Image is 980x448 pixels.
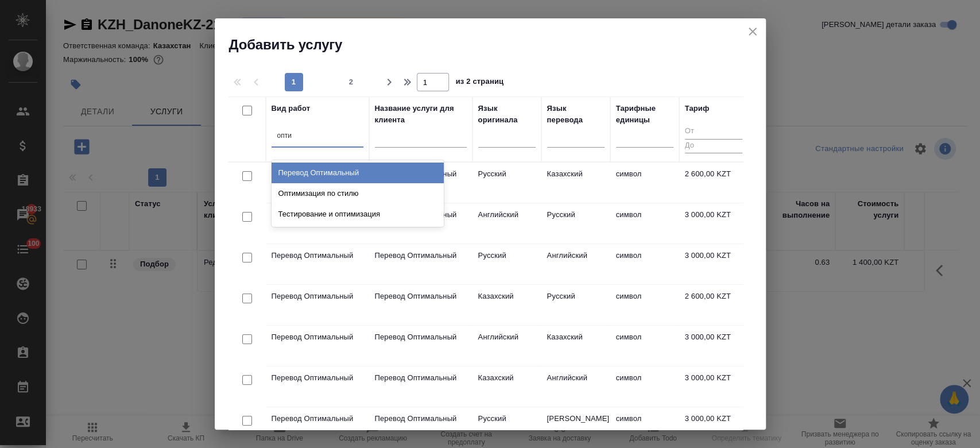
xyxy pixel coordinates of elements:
[679,366,748,407] td: 3 000,00 KZT
[478,103,536,126] div: Язык оригинала
[272,163,444,183] div: Перевод Оптимальный
[679,203,748,244] td: 3 000,00 KZT
[272,372,363,384] p: Перевод Оптимальный
[342,73,361,91] button: 2
[610,407,679,447] td: символ
[685,125,742,139] input: От
[272,250,363,261] p: Перевод Оптимальный
[375,250,467,261] p: Перевод Оптимальный
[616,103,673,126] div: Тарифные единицы
[272,103,311,114] div: Вид работ
[472,244,541,284] td: Русский
[547,103,605,126] div: Язык перевода
[541,366,610,407] td: Английский
[679,407,748,447] td: 3 000,00 KZT
[541,285,610,325] td: Русский
[685,139,742,153] input: До
[272,331,363,343] p: Перевод Оптимальный
[342,76,361,88] span: 2
[541,407,610,447] td: [PERSON_NAME]
[472,407,541,447] td: Русский
[375,291,467,302] p: Перевод Оптимальный
[610,163,679,203] td: символ
[375,372,467,384] p: Перевод Оптимальный
[472,326,541,366] td: Английский
[610,326,679,366] td: символ
[375,103,467,126] div: Название услуги для клиента
[744,23,761,40] button: close
[229,36,766,54] h2: Добавить услугу
[272,291,363,302] p: Перевод Оптимальный
[679,285,748,325] td: 2 600,00 KZT
[272,413,363,424] p: Перевод Оптимальный
[610,285,679,325] td: символ
[610,366,679,407] td: символ
[610,244,679,284] td: символ
[679,244,748,284] td: 3 000,00 KZT
[679,326,748,366] td: 3 000,00 KZT
[472,163,541,203] td: Русский
[679,163,748,203] td: 2 600,00 KZT
[472,366,541,407] td: Казахский
[375,331,467,343] p: Перевод Оптимальный
[272,183,444,204] div: Оптимизация по стилю
[456,75,504,91] span: из 2 страниц
[272,204,444,225] div: Тестирование и оптимизация
[685,103,710,114] div: Тариф
[472,203,541,244] td: Английский
[541,203,610,244] td: Русский
[375,413,467,424] p: Перевод Оптимальный
[541,326,610,366] td: Казахский
[472,285,541,325] td: Казахский
[610,203,679,244] td: символ
[541,244,610,284] td: Английский
[541,163,610,203] td: Казахский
